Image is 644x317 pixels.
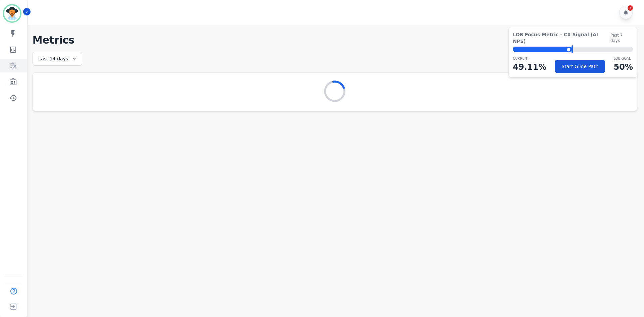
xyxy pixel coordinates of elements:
[513,61,546,73] p: 49.11 %
[33,52,82,66] div: Last 14 days
[513,47,572,52] div: ⬤
[33,34,637,46] h1: Metrics
[513,31,610,45] span: LOB Focus Metric - CX Signal (AI NPS)
[614,61,633,73] p: 50 %
[513,56,546,61] p: CURRENT
[555,60,605,73] button: Start Glide Path
[614,56,633,61] p: LOB Goal
[4,5,20,21] img: Bordered avatar
[610,33,633,43] span: Past 7 days
[628,5,633,11] div: 2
